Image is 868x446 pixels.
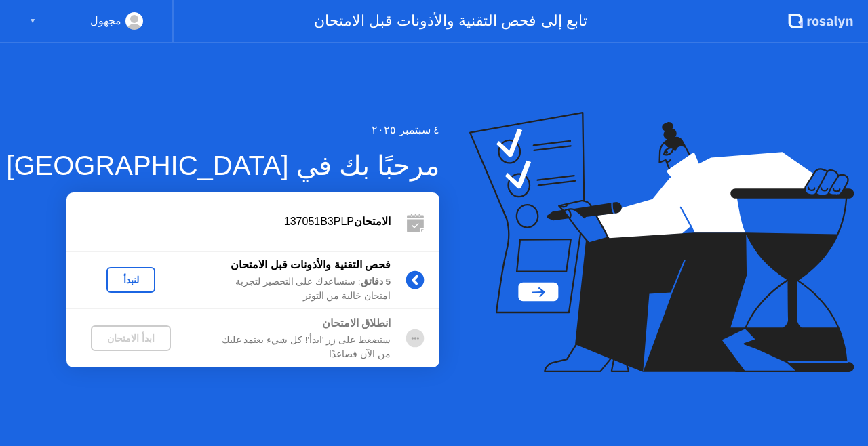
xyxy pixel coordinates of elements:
div: مجهول [90,12,121,30]
div: ستضغط على زر 'ابدأ'! كل شيء يعتمد عليك من الآن فصاعدًا [195,333,391,361]
b: انطلاق الامتحان [322,317,391,329]
button: لنبدأ [106,267,155,293]
div: مرحبًا بك في [GEOGRAPHIC_DATA] [6,145,439,186]
b: 5 دقائق [361,277,391,287]
div: ▼ [29,12,36,30]
b: فحص التقنية والأذونات قبل الامتحان [231,259,391,270]
b: الامتحان [354,216,391,227]
button: ابدأ الامتحان [91,325,171,351]
div: لنبدأ [112,275,150,285]
div: ابدأ الامتحان [96,333,165,344]
div: 137051B3PLP [66,214,391,230]
div: ٤ سبتمبر ٢٠٢٥ [6,122,439,138]
div: : سنساعدك على التحضير لتجربة امتحان خالية من التوتر [195,275,391,303]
